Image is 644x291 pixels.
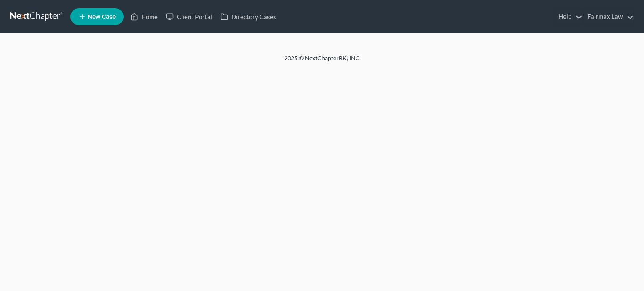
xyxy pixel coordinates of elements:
new-legal-case-button: New Case [70,8,124,25]
a: Client Portal [162,9,216,24]
div: 2025 © NextChapterBK, INC [83,54,561,69]
a: Help [554,9,582,24]
a: Home [126,9,162,24]
a: Directory Cases [216,9,280,24]
a: Fairmax Law [583,9,634,24]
